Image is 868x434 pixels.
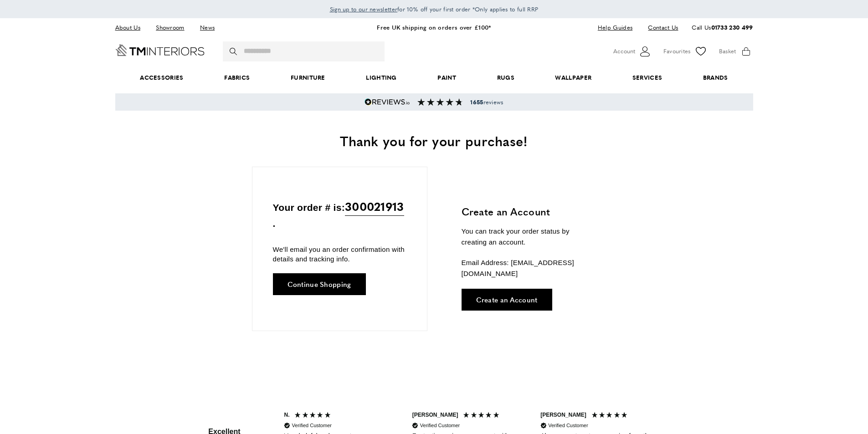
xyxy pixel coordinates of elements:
[641,21,678,34] a: Contact Us
[462,411,502,421] div: 5 Stars
[417,98,463,106] img: Reviews section
[613,45,652,58] button: Customer Account
[345,197,404,216] span: 300021913
[119,64,204,92] span: Accessories
[377,23,491,31] a: Free UK shipping on orders over £100*
[540,411,586,419] div: [PERSON_NAME]
[288,281,351,287] span: Continue Shopping
[470,98,483,106] strong: 1655
[470,98,503,106] span: reviews
[346,64,417,92] a: Lighting
[365,98,410,106] img: Reviews.io 5 stars
[613,46,635,56] span: Account
[115,44,205,56] a: Go to Home page
[417,64,477,92] a: Paint
[462,257,596,279] p: Email Address: [EMAIL_ADDRESS][DOMAIN_NAME]
[273,245,406,264] p: We'll email you an order confirmation with details and tracking info.
[204,64,270,92] a: Fabrics
[230,41,239,61] button: Search
[535,64,612,92] a: Wallpaper
[683,64,748,92] a: Brands
[294,411,334,421] div: 5 Stars
[612,64,683,92] a: Services
[273,273,366,295] a: Continue Shopping
[663,45,708,58] a: Favourites
[591,411,631,421] div: 5 Stars
[193,21,221,34] a: News
[462,289,552,311] a: Create an Account
[420,422,460,429] div: Verified Customer
[330,5,539,13] span: for 10% off your first order *Only applies to full RRP
[591,21,639,34] a: Help Guides
[270,64,345,92] a: Furniture
[711,23,753,31] a: 01733 230 499
[548,422,588,429] div: Verified Customer
[340,131,528,150] span: Thank you for your purchase!
[273,197,406,231] p: Your order # is: .
[462,204,596,219] h3: Create an Account
[115,21,147,34] a: About Us
[663,46,691,56] span: Favourites
[284,411,290,419] div: N.
[330,5,398,13] span: Sign up to our newsletter
[292,422,332,429] div: Verified Customer
[149,21,191,34] a: Showroom
[476,296,538,303] span: Create an Account
[330,5,398,14] a: Sign up to our newsletter
[412,411,458,419] div: [PERSON_NAME]
[692,23,753,32] p: Call Us
[462,226,596,248] p: You can track your order status by creating an account.
[477,64,535,92] a: Rugs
